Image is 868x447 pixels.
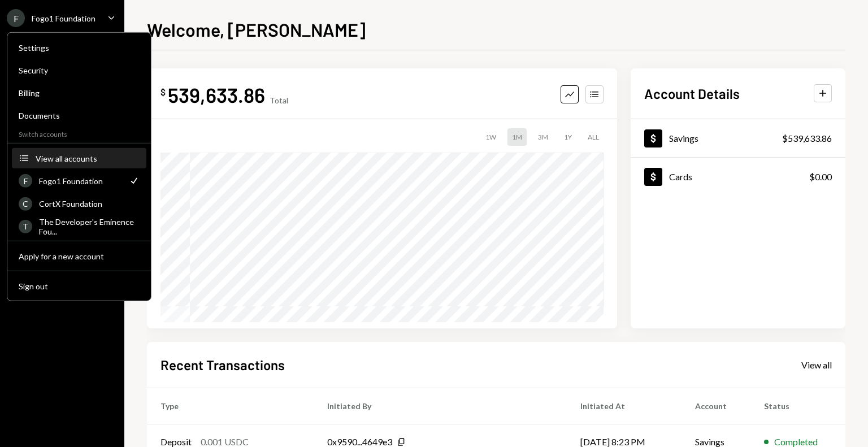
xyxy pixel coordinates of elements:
[669,171,692,182] div: Cards
[583,128,604,146] div: ALL
[147,388,314,424] th: Type
[270,96,288,105] div: Total
[644,84,740,103] h2: Account Details
[7,9,25,27] div: F
[12,37,146,58] a: Settings
[32,14,96,23] div: Fogo1 Foundation
[36,153,140,163] div: View all accounts
[7,128,151,138] div: Switch accounts
[567,388,681,424] th: Initiated At
[669,133,698,144] div: Savings
[809,170,832,184] div: $0.00
[19,43,140,53] div: Settings
[19,174,32,188] div: F
[39,216,140,236] div: The Developer's Eminence Fou...
[314,388,567,424] th: Initiated By
[533,128,553,146] div: 3M
[12,276,146,297] button: Sign out
[19,197,32,210] div: C
[19,66,140,75] div: Security
[19,88,140,98] div: Billing
[12,105,146,125] a: Documents
[682,388,750,424] th: Account
[39,176,121,185] div: Fogo1 Foundation
[19,281,140,290] div: Sign out
[631,119,845,157] a: Savings$539,633.86
[12,60,146,80] a: Security
[750,388,845,424] th: Status
[12,246,146,267] button: Apply for a new account
[507,128,527,146] div: 1M
[160,355,285,374] h2: Recent Transactions
[801,359,832,371] div: View all
[801,358,832,371] a: View all
[168,82,265,107] div: 539,633.86
[631,158,845,196] a: Cards$0.00
[160,86,166,98] div: $
[19,219,32,233] div: T
[19,111,140,120] div: Documents
[12,216,146,236] a: TThe Developer's Eminence Fou...
[12,149,146,169] button: View all accounts
[559,128,576,146] div: 1Y
[12,193,146,214] a: CCortX Foundation
[12,83,146,103] a: Billing
[782,132,832,145] div: $539,633.86
[481,128,501,146] div: 1W
[39,199,140,209] div: CortX Foundation
[19,251,140,261] div: Apply for a new account
[147,18,366,41] h1: Welcome, [PERSON_NAME]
